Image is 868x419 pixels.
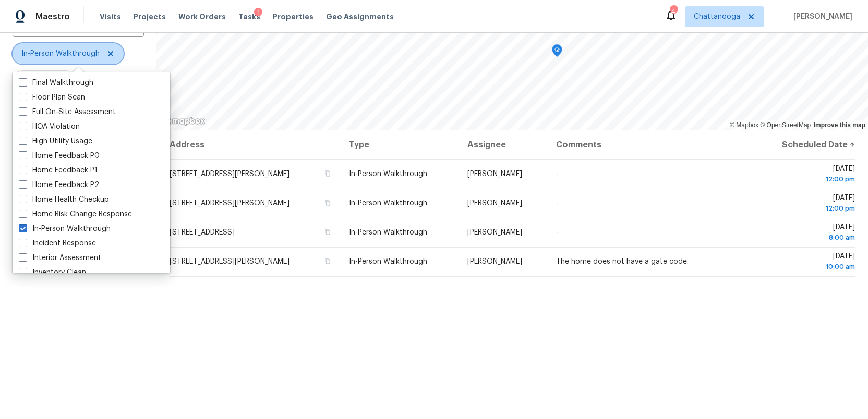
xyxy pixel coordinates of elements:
button: Copy Address [323,169,332,178]
span: - [556,170,559,178]
label: High Utility Usage [19,136,92,146]
span: [PERSON_NAME] [789,11,852,22]
span: Projects [134,11,166,22]
span: Chattanooga [694,11,740,22]
th: Type [341,130,459,159]
span: [PERSON_NAME] [467,229,522,236]
span: Visits [100,11,121,22]
th: Assignee [459,130,548,159]
span: Tasks [238,13,260,20]
span: - [556,229,559,236]
label: In-Person Walkthrough [19,224,111,234]
span: In-Person Walkthrough [349,229,427,236]
span: [PERSON_NAME] [467,258,522,265]
span: [DATE] [762,194,855,214]
label: Home Health Checkup [19,194,109,205]
a: Mapbox homepage [160,115,206,127]
label: Floor Plan Scan [19,92,85,103]
label: Full On-Site Assessment [19,107,116,117]
span: Properties [273,11,314,22]
span: [PERSON_NAME] [467,170,522,178]
span: In-Person Walkthrough [349,170,427,178]
span: Maestro [35,11,70,22]
span: [STREET_ADDRESS][PERSON_NAME] [170,258,290,265]
span: [DATE] [762,165,855,184]
a: Improve this map [814,121,865,129]
span: [DATE] [762,224,855,243]
a: Mapbox [730,121,758,129]
div: 4 [670,6,677,17]
label: Home Feedback P1 [19,165,98,176]
div: 8:00 am [762,232,855,243]
span: In-Person Walkthrough [349,200,427,207]
th: Comments [548,130,754,159]
label: Final Walkthrough [19,78,93,88]
label: Home Risk Change Response [19,209,132,219]
th: Address [169,130,341,159]
span: [PERSON_NAME] [467,200,522,207]
label: HOA Violation [19,121,80,132]
label: Home Feedback P2 [19,180,99,190]
span: [STREET_ADDRESS] [170,229,235,236]
button: Copy Address [323,256,332,266]
span: The home does not have a gate code. [556,258,689,265]
button: Copy Address [323,198,332,207]
div: 10:00 am [762,262,855,272]
th: Scheduled Date ↑ [754,130,855,159]
span: In-Person Walkthrough [349,258,427,265]
span: Geo Assignments [326,11,394,22]
div: 12:00 pm [762,174,855,184]
label: Inventory Clean [19,267,86,278]
span: In-Person Walkthrough [21,48,100,59]
label: Home Feedback P0 [19,151,100,161]
label: Incident Response [19,238,96,249]
span: [STREET_ADDRESS][PERSON_NAME] [170,170,290,178]
div: 1 [254,8,262,18]
a: OpenStreetMap [760,121,811,129]
button: Copy Address [323,227,332,237]
span: [DATE] [762,253,855,272]
div: 12:00 pm [762,203,855,214]
label: Interior Assessment [19,253,101,263]
span: Work Orders [178,11,226,22]
span: - [556,200,559,207]
div: Map marker [552,44,562,60]
span: [STREET_ADDRESS][PERSON_NAME] [170,200,290,207]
